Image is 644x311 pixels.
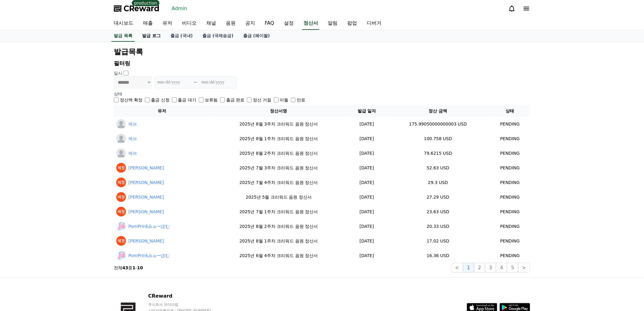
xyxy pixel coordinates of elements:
[260,17,279,30] a: FAQ
[507,263,518,273] button: 5
[128,121,137,127] a: 에브
[348,105,386,117] th: 발급 일자
[116,148,126,158] img: 에브
[490,105,530,117] th: 상태
[490,248,530,263] td: PENDING
[124,4,159,13] span: CReward
[386,161,490,175] td: 52.63 USD
[128,209,164,215] a: [PERSON_NAME]
[151,97,169,103] label: 출금 신청
[463,263,474,273] button: 1
[490,131,530,146] td: PENDING
[386,105,490,117] th: 정산 금액
[210,131,348,146] td: 2025년 8월 1주차 크리워드 음원 정산서
[342,17,362,30] a: 팝업
[137,265,143,270] strong: 10
[518,263,530,273] button: >
[114,59,530,68] p: 필터링
[177,17,201,30] a: 비디오
[210,204,348,219] td: 2025년 7월 1주차 크리워드 음원 정산서
[116,236,126,246] img: 임혜정
[490,161,530,175] td: PENDING
[210,105,348,117] th: 정산서명
[79,193,117,208] a: Settings
[490,234,530,248] td: PENDING
[210,117,348,131] td: 2025년 8월 3주차 크리워드 음원 정산서
[496,263,507,273] button: 4
[451,263,463,273] button: <
[386,117,490,131] td: 175.99050000000003 USD
[40,193,79,208] a: Messages
[490,146,530,161] td: PENDING
[114,47,530,57] h2: 발급목록
[116,134,126,143] img: 에브
[128,223,170,230] a: PomPrinkみゅーぽむ
[194,79,198,86] p: ~
[490,190,530,204] td: PENDING
[51,203,68,207] span: Messages
[348,248,386,263] td: [DATE]
[348,234,386,248] td: [DATE]
[490,204,530,219] td: PENDING
[386,190,490,204] td: 27.29 USD
[280,97,289,103] label: 이월
[116,178,126,187] img: 임혜정
[128,194,164,200] a: [PERSON_NAME]
[490,219,530,234] td: PENDING
[386,248,490,263] td: 16.36 USD
[114,105,210,117] th: 유저
[386,146,490,161] td: 79.6215 USD
[279,17,299,30] a: 설정
[128,253,170,259] a: PomPrinkみゅーぽむ
[210,248,348,263] td: 2025년 6월 4주차 크리워드 음원 정산서
[297,97,305,103] label: 만료
[386,204,490,219] td: 23.63 USD
[128,136,137,142] a: 에브
[114,91,530,97] p: 상태
[386,175,490,190] td: 29.3 USD
[490,175,530,190] td: PENDING
[362,17,386,30] a: 디버거
[238,30,275,42] a: 출금 (페이팔)
[137,30,166,42] a: 발급 로그
[201,17,221,30] a: 채널
[323,17,342,30] a: 알림
[348,204,386,219] td: [DATE]
[148,302,255,307] p: 주식회사 와이피랩
[90,202,105,207] span: Settings
[116,163,126,173] img: 임혜정
[128,165,164,171] a: [PERSON_NAME]
[114,70,122,76] p: 일시
[210,190,348,204] td: 2025년 5월 크리워드 음원 정산서
[253,97,271,103] label: 정산 거절
[16,202,26,207] span: Home
[474,263,485,273] button: 2
[205,97,218,103] label: 보류됨
[169,4,190,13] a: Admin
[128,179,164,186] a: [PERSON_NAME]
[348,117,386,131] td: [DATE]
[348,219,386,234] td: [DATE]
[210,234,348,248] td: 2025년 8월 1주차 크리워드 음원 정산서
[111,30,135,42] a: 발급 목록
[198,30,238,42] a: 출금 (국제송금)
[116,192,126,202] img: 임혜정
[116,207,126,217] img: 임혜정
[109,17,138,30] a: 대시보드
[178,97,196,103] label: 출금 대기
[148,292,255,300] p: CReward
[348,131,386,146] td: [DATE]
[386,131,490,146] td: 100.758 USD
[302,17,319,30] a: 정산서
[116,119,126,129] img: 에브
[116,221,126,231] img: PomPrinkみゅーぽむ
[386,234,490,248] td: 17.02 USD
[114,4,159,13] a: CReward
[348,161,386,175] td: [DATE]
[210,161,348,175] td: 2025년 7월 3주차 크리워드 음원 정산서
[210,146,348,161] td: 2025년 8월 2주차 크리워드 음원 정산서
[221,17,240,30] a: 음원
[490,117,530,131] td: PENDING
[122,265,128,270] strong: 43
[166,30,198,42] a: 출금 (국내)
